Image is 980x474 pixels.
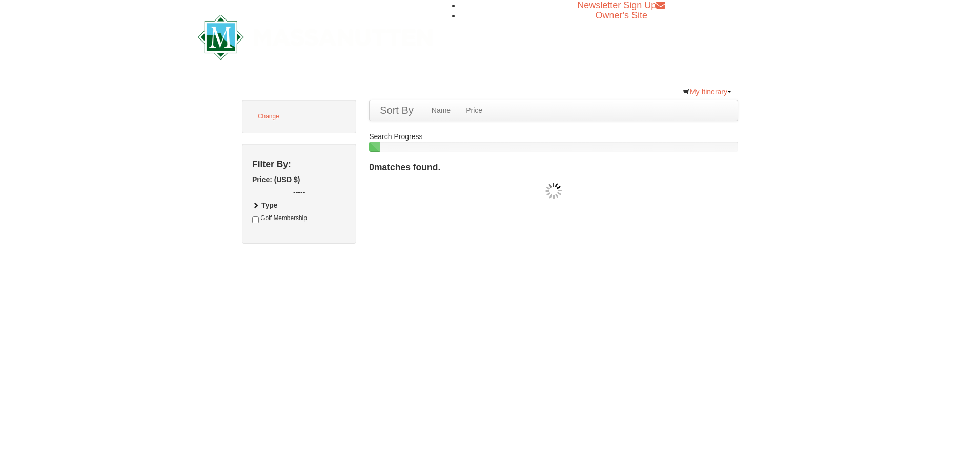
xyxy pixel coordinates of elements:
[424,100,458,121] a: Name
[676,84,738,100] a: My Itinerary
[369,162,374,172] span: 0
[198,24,433,48] a: Massanutten Resort
[252,110,285,123] button: Change
[252,159,346,169] h4: Filter By:
[300,188,305,196] span: --
[596,10,647,21] a: Owner's Site
[545,183,562,199] img: wait gif
[198,15,433,60] img: Massanutten Resort Logo
[252,175,300,184] strong: Price: (USD $)
[458,100,490,121] a: Price
[260,214,307,222] span: Golf Membership
[293,188,298,196] span: --
[369,162,738,172] h4: matches found.
[369,131,738,152] div: Search Progress
[370,100,424,121] a: Sort By
[252,187,346,197] label: -
[261,201,278,209] strong: Type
